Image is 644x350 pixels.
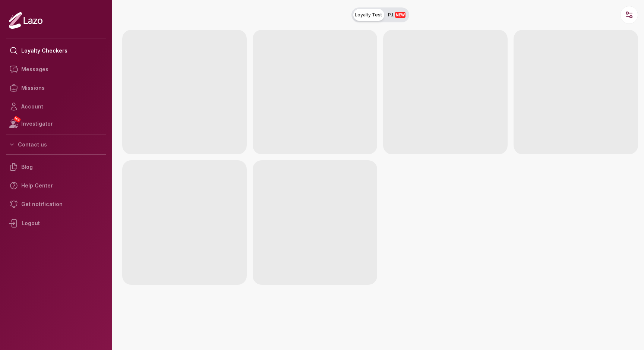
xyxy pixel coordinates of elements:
a: Loyalty Checkers [6,41,106,60]
span: NEW [395,12,405,18]
a: Account [6,97,106,116]
span: P.I. [388,12,405,18]
span: NEW [13,116,21,123]
a: NEWInvestigator [6,116,106,132]
div: Logout [6,214,106,233]
a: Help Center [6,176,106,195]
a: Blog [6,158,106,176]
a: Get notification [6,195,106,214]
a: Messages [6,60,106,79]
span: Loyalty Test [355,12,382,18]
a: Missions [6,79,106,97]
button: Contact us [6,138,106,151]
